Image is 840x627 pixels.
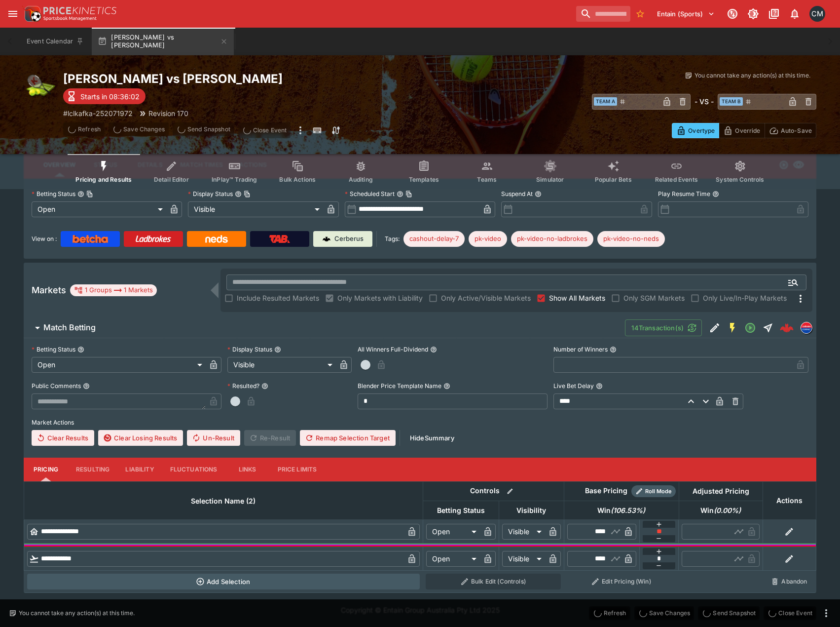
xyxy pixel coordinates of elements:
[694,71,810,80] p: You cannot take any action(s) at this time.
[313,231,372,247] a: Cerberus
[403,231,465,247] div: Betting Target: cerberus
[535,191,542,197] button: Suspend At
[32,345,75,353] p: Betting Status
[506,505,557,516] span: Visibility
[43,7,116,14] img: PriceKinetics
[735,125,760,136] p: Override
[623,293,685,303] span: Only SGM Markets
[205,235,227,243] img: Neds
[4,5,22,23] button: open drawer
[511,231,593,247] div: Betting Target: cerberus
[597,231,665,247] div: Betting Target: cerberus
[553,382,594,390] p: Live Bet Delay
[244,191,251,197] button: Copy To Clipboard
[24,318,625,338] button: Match Betting
[786,5,803,23] button: Notifications
[397,191,403,197] button: Scheduled StartCopy To Clipboard
[820,607,832,619] button: more
[22,4,41,24] img: PriceKinetics Logo
[63,108,133,118] p: Copy To Clipboard
[801,322,812,334] div: lclkafka
[672,123,816,138] div: Start From
[98,430,183,446] button: Clear Losing Results
[358,345,428,353] p: All Winners Full-Dividend
[658,190,710,198] p: Play Resume Time
[536,176,564,183] span: Simulator
[426,574,561,589] button: Bulk Edit (Controls)
[502,524,545,540] div: Visible
[32,415,808,430] label: Market Actions
[68,458,117,481] button: Resulting
[596,383,603,390] button: Live Bet Delay
[625,319,702,336] button: 14Transaction(s)
[443,383,450,390] button: Blender Price Template Name
[235,191,242,197] button: Display StatusCopy To Clipboard
[706,319,724,337] button: Edit Detail
[294,122,306,138] button: more
[21,28,90,55] button: Event Calendar
[135,235,171,243] img: Ladbrokes
[651,6,721,22] button: Select Tenant
[43,322,96,333] h6: Match Betting
[349,176,373,183] span: Auditing
[781,125,812,136] p: Auto-Save
[597,234,665,244] span: pk-video-no-neds
[32,284,66,296] h5: Markets
[477,176,497,183] span: Teams
[780,321,794,335] img: logo-cerberus--red.svg
[581,485,631,497] div: Base Pricing
[180,495,266,507] span: Selection Name (2)
[27,574,420,589] button: Add Selection
[148,108,188,118] p: Revision 170
[595,176,632,183] span: Popular Bets
[694,96,714,107] h6: - VS -
[68,154,772,189] div: Event type filters
[32,430,94,446] button: Clear Results
[32,382,81,390] p: Public Comments
[162,458,225,481] button: Fluctuations
[117,458,162,481] button: Liability
[24,71,55,103] img: tennis.png
[227,345,272,353] p: Display Status
[511,234,593,244] span: pk-video-no-ladbrokes
[188,201,323,217] div: Visible
[274,346,281,353] button: Display Status
[212,176,257,183] span: InPlay™ Trading
[784,274,802,291] button: Open
[719,123,765,138] button: Override
[86,191,93,197] button: Copy To Clipboard
[502,551,545,567] div: Visible
[690,505,752,516] span: Win(0.00%)
[766,574,813,589] button: Abandon
[679,481,763,501] th: Adjusted Pricing
[237,293,319,303] span: Include Resulted Markets
[63,71,440,86] h2: Copy To Clipboard
[703,293,787,303] span: Only Live/In-Play Markets
[426,524,480,540] div: Open
[334,234,364,244] p: Cerberus
[43,16,97,21] img: Sportsbook Management
[714,505,741,516] em: ( 0.00 %)
[24,458,68,481] button: Pricing
[269,235,290,243] img: TabNZ
[688,125,715,136] p: Overtype
[576,6,630,22] input: search
[724,319,741,337] button: SGM Enabled
[32,201,166,217] div: Open
[270,458,325,481] button: Price Limits
[567,574,676,589] button: Edit Pricing (Win)
[806,3,828,25] button: Cameron Matheson
[809,6,825,22] div: Cameron Matheson
[404,430,460,446] button: HideSummary
[632,6,648,22] button: No Bookmarks
[73,235,108,243] img: Betcha
[724,5,741,23] button: Connected to PK
[594,97,617,106] span: Team A
[385,231,400,247] label: Tags:
[586,505,656,516] span: Win(106.53%)
[409,176,439,183] span: Templates
[187,430,240,446] button: Un-Result
[501,190,533,198] p: Suspend At
[323,235,330,243] img: Cerberus
[225,458,270,481] button: Links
